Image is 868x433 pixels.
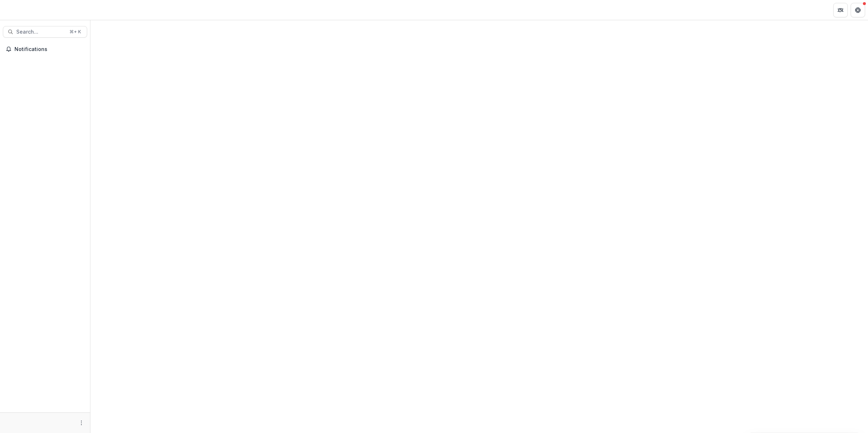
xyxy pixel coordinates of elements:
button: Get Help [851,3,865,17]
span: Notifications [14,46,84,52]
button: More [77,419,86,427]
button: Notifications [3,43,87,55]
span: Search... [16,29,65,35]
div: ⌘ + K [68,28,82,36]
button: Partners [833,3,848,17]
button: Search... [3,26,87,38]
nav: breadcrumb [93,5,124,15]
